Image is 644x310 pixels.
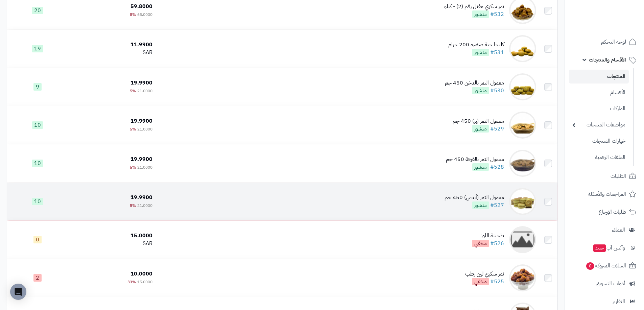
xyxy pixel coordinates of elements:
div: طحينة اللوز [472,232,504,240]
span: الأقسام والمنتجات [589,55,626,65]
a: الماركات [569,101,629,116]
span: لوحة التحكم [601,37,626,47]
a: الملفات الرقمية [569,150,629,165]
div: 11.9900 [71,41,153,49]
img: logo-2.png [598,19,638,33]
div: معمول التمر (بر) 450 جم [453,117,504,125]
span: 33% [127,279,136,285]
span: 8% [130,11,136,18]
span: منشور [472,10,489,18]
span: 21.0000 [137,164,152,170]
span: 0 [586,262,594,270]
a: #531 [490,48,504,56]
span: 5% [130,126,136,132]
span: منشور [472,49,489,56]
span: 19 [32,45,43,52]
span: السلات المتروكة [586,261,626,270]
span: 19.9900 [130,193,152,201]
a: وآتس آبجديد [569,240,640,256]
span: 21.0000 [137,202,152,209]
span: 65.0000 [137,11,152,18]
span: 21.0000 [137,88,152,94]
a: #526 [490,239,504,247]
span: 19.9900 [130,117,152,125]
a: المراجعات والأسئلة [569,186,640,202]
div: كليجا حبة صغيرة 200 جرام [448,41,504,49]
img: معمول التمر بالدخن 450 جم [509,73,536,100]
span: 9 [33,83,42,91]
span: 2 [33,274,42,282]
img: كليجا حبة صغيرة 200 جرام [509,35,536,62]
span: 0 [33,236,42,243]
div: معمول التمر بالدخن 450 جم [445,79,504,87]
span: الطلبات [611,171,626,181]
a: أدوات التسويق [569,276,640,292]
span: 21.0000 [137,126,152,132]
a: الأقسام [569,85,629,100]
div: 15.0000 [71,232,153,240]
a: #525 [490,278,504,286]
img: طحينة اللوز [509,226,536,253]
span: 10 [32,160,43,167]
span: 5% [130,164,136,170]
a: مواصفات المنتجات [569,118,629,132]
span: منشور [472,125,489,133]
span: 19.9900 [130,155,152,163]
span: العملاء [612,225,625,235]
span: 10.0000 [130,270,152,278]
span: 20 [32,7,43,14]
a: #532 [490,10,504,18]
span: 10 [32,198,43,205]
span: مخفي [472,240,489,247]
img: تمر سكري لين رطب [509,264,536,291]
div: Open Intercom Messenger [10,284,26,300]
div: SAR [71,240,153,247]
span: وآتس آب [593,243,625,253]
div: معمول التمر بالقرفة 450 جم [446,156,504,163]
a: #528 [490,163,504,171]
div: معمول التمر (أبيض) 450 جم [445,194,504,201]
a: #527 [490,201,504,209]
a: طلبات الإرجاع [569,204,640,220]
a: السلات المتروكة0 [569,258,640,274]
span: 10 [32,121,43,129]
a: المنتجات [569,70,629,84]
div: تمر سكري مفتل رقم (2) - كيلو [444,3,504,10]
span: 5% [130,202,136,209]
a: الطلبات [569,168,640,184]
span: منشور [472,201,489,209]
span: منشور [472,87,489,94]
a: العملاء [569,222,640,238]
a: #529 [490,125,504,133]
span: 19.9900 [130,79,152,87]
a: لوحة التحكم [569,34,640,50]
a: خيارات المنتجات [569,134,629,148]
span: 59.8000 [130,2,152,10]
img: معمول التمر (بر) 450 جم [509,112,536,139]
a: #530 [490,87,504,95]
span: طلبات الإرجاع [599,207,626,217]
span: المراجعات والأسئلة [588,189,626,199]
span: مخفي [472,278,489,285]
span: جديد [593,244,606,252]
div: تمر سكري لين رطب [465,270,504,278]
img: معمول التمر بالقرفة 450 جم [509,150,536,177]
div: SAR [71,49,153,56]
span: أدوات التسويق [596,279,625,288]
img: معمول التمر (أبيض) 450 جم [509,188,536,215]
a: التقارير [569,293,640,310]
span: منشور [472,163,489,171]
span: التقارير [612,297,625,306]
span: 15.0000 [137,279,152,285]
span: 5% [130,88,136,94]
